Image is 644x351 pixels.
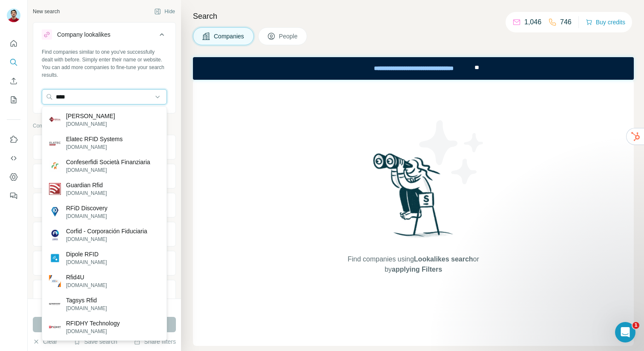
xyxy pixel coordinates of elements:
[560,17,572,27] p: 746
[33,8,60,15] div: New search
[7,55,20,70] button: Search
[66,120,115,128] p: [DOMAIN_NAME]
[66,235,147,243] p: [DOMAIN_NAME]
[7,9,20,22] img: Avatar
[7,132,20,147] button: Use Surfe on LinkedIn
[7,36,20,51] button: Quick start
[49,252,61,264] img: Dipole RFID
[33,253,175,273] button: Employees (size)
[193,10,634,22] h4: Search
[33,195,175,215] button: HQ location
[49,229,61,241] img: Corfid - Corporación Fiduciaria
[7,73,20,89] button: Enrich CSV
[66,181,107,189] p: Guardian Rfid
[66,189,107,197] p: [DOMAIN_NAME]
[33,24,175,48] button: Company lookalikes
[49,137,61,149] img: Elatec RFID Systems
[49,321,61,333] img: RFIDHY Technology
[49,114,61,126] img: Gao Rfid
[49,183,61,195] img: Guardian Rfid
[33,224,175,244] button: Annual revenue ($)
[7,92,20,107] button: My lists
[74,337,117,346] button: Save search
[7,169,20,185] button: Dashboard
[66,212,107,220] p: [DOMAIN_NAME]
[7,151,20,166] button: Use Surfe API
[33,166,175,186] button: Industry
[66,135,123,143] p: Elatec RFID Systems
[66,204,107,212] p: RFiD Discovery
[42,48,167,79] div: Find companies similar to one you've successfully dealt with before. Simply enter their name or w...
[66,166,150,174] p: [DOMAIN_NAME]
[66,296,107,305] p: Tagsys Rfid
[7,188,20,203] button: Feedback
[148,5,181,18] button: Hide
[49,206,61,218] img: RFiD Discovery
[49,160,61,172] img: Confeserfidi Società Finanziaria
[33,137,175,157] button: Company
[66,328,120,335] p: [DOMAIN_NAME]
[193,57,634,80] iframe: Banner
[66,158,150,166] p: Confeserfidi Società Finanziaria
[33,282,175,302] button: Technologies
[49,275,61,287] img: Rfid4U
[279,32,299,41] span: People
[392,266,442,273] span: applying Filters
[66,250,107,258] p: Dipole RFID
[66,273,107,281] p: Rfid4U
[524,17,541,27] p: 1,046
[66,227,147,235] p: Corfid - Corporación Fiduciaria
[66,281,107,289] p: [DOMAIN_NAME]
[57,30,110,39] div: Company lookalikes
[66,112,115,120] p: [PERSON_NAME]
[66,319,120,328] p: RFIDHY Technology
[66,258,107,266] p: [DOMAIN_NAME]
[49,298,61,310] img: Tagsys Rfid
[33,122,176,130] p: Company information
[414,255,473,263] span: Lookalikes search
[134,337,176,346] button: Share filters
[369,151,458,246] img: Surfe Illustration - Woman searching with binoculars
[33,337,57,346] button: Clear
[66,143,123,151] p: [DOMAIN_NAME]
[586,16,625,28] button: Buy credits
[214,32,245,41] span: Companies
[345,254,481,275] span: Find companies using or by
[66,305,107,312] p: [DOMAIN_NAME]
[414,114,490,191] img: Surfe Illustration - Stars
